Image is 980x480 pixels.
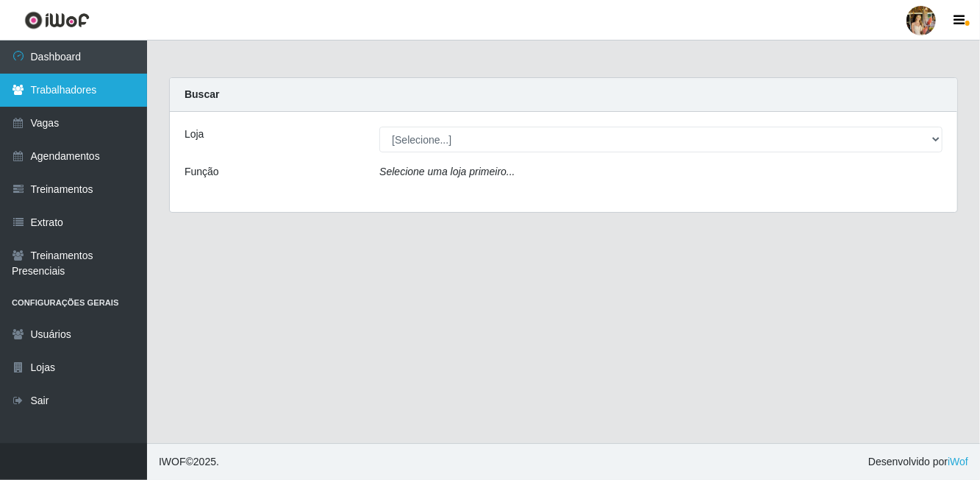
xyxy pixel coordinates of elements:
[159,454,219,470] span: © 2025 .
[185,88,219,100] strong: Buscar
[185,127,204,142] label: Loja
[24,11,90,29] img: CoreUI Logo
[185,164,219,180] label: Função
[379,166,515,177] i: Selecione uma loja primeiro...
[868,454,968,470] span: Desenvolvido por
[948,456,968,467] a: iWof
[159,456,186,467] span: IWOF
